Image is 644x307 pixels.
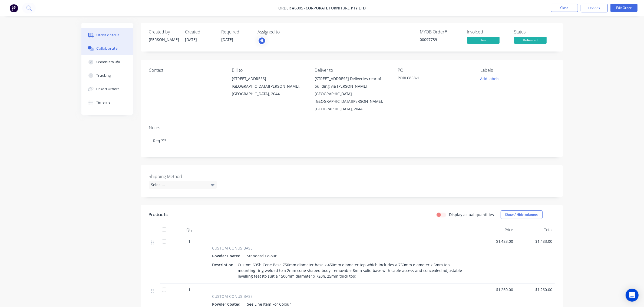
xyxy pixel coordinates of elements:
[185,37,197,42] span: [DATE]
[518,287,553,292] span: $1,260.00
[467,37,500,43] span: Yes
[398,68,472,73] div: PO
[189,238,191,244] span: 1
[149,173,217,180] label: Shipping Method
[212,261,236,269] div: Description
[212,245,253,251] span: CUSTOM CONUS BASE
[185,29,215,35] div: Created
[173,224,206,235] div: Qty
[467,29,508,35] div: Invoiced
[501,210,543,219] button: Show / Hide columns
[149,29,179,35] div: Created by
[232,75,306,98] div: [STREET_ADDRESS][GEOGRAPHIC_DATA][PERSON_NAME], [GEOGRAPHIC_DATA], 2044
[626,289,639,302] div: Open Intercom Messenger
[149,181,217,189] div: Select...
[96,100,111,105] div: Timeline
[315,75,389,113] div: [STREET_ADDRESS] Deliveries rear of building via [PERSON_NAME][GEOGRAPHIC_DATA][GEOGRAPHIC_DATA][...
[514,37,547,45] button: Delivered
[149,68,223,73] div: Contact
[514,29,555,35] div: Status
[212,294,253,299] span: CUSTOM CONUS BASE
[315,68,389,73] div: Deliver to
[516,224,555,235] div: Total
[476,224,516,235] div: Price
[315,75,389,98] div: [STREET_ADDRESS] Deliveries rear of building via [PERSON_NAME][GEOGRAPHIC_DATA]
[96,46,118,51] div: Collaborate
[278,6,306,11] span: Order #6905 -
[81,28,133,42] button: Order details
[81,69,133,82] button: Tracking
[222,29,251,35] div: Required
[480,68,554,73] div: Labels
[212,252,243,260] div: Powder Coated
[551,4,578,12] button: Close
[232,68,306,73] div: Bill to
[81,42,133,55] button: Collaborate
[315,98,389,113] div: [GEOGRAPHIC_DATA][PERSON_NAME], [GEOGRAPHIC_DATA], 2044
[81,55,133,69] button: Checklists 0/0
[149,212,168,218] div: Products
[10,4,18,12] img: Factory
[208,239,209,244] span: -
[189,287,191,292] span: 1
[306,6,366,11] a: Corporate Furniture Pty Ltd
[149,132,555,149] div: Req ???
[81,82,133,96] button: Linked Orders
[96,73,111,78] div: Tracking
[449,212,494,217] label: Display actual quantities
[420,29,461,35] div: MYOB Order #
[581,4,608,12] button: Options
[232,75,306,83] div: [STREET_ADDRESS]
[477,75,502,82] button: Add labels
[398,75,465,83] div: PORL6853-1
[149,37,179,42] div: [PERSON_NAME]
[96,33,119,37] div: Order details
[258,37,266,45] button: HL
[222,37,233,42] span: [DATE]
[245,252,277,260] div: Standard Colour
[236,261,470,280] div: Custom 695h Cone Base 750mm diameter base x 450mm diameter top which includes a 750mm diameter x ...
[208,287,209,292] span: -
[149,125,555,130] div: Notes
[420,37,461,42] div: 00097739
[478,287,513,292] span: $1,260.00
[478,238,513,244] span: $1,483.00
[514,37,547,43] span: Delivered
[610,4,638,12] button: Edit Order
[96,60,120,64] div: Checklists 0/0
[96,87,120,91] div: Linked Orders
[232,83,306,98] div: [GEOGRAPHIC_DATA][PERSON_NAME], [GEOGRAPHIC_DATA], 2044
[258,29,312,35] div: Assigned to
[518,238,553,244] span: $1,483.00
[81,96,133,109] button: Timeline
